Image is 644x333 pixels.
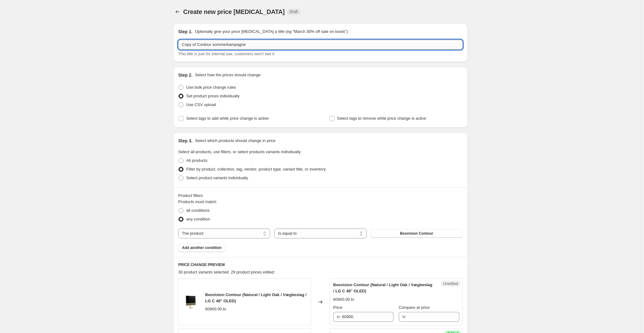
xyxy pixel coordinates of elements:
[333,296,355,303] div: 60900.00 kr
[178,243,225,252] button: Add another condition
[178,29,192,35] h2: Step 1.
[333,282,432,293] span: Beovision Contour (Natural / Light Oak / Vægbeslag / LG C 48" OLED)
[337,116,426,121] span: Select tags to remove while price change is active
[182,245,222,250] span: Add another condition
[186,217,210,221] span: any condition
[178,51,274,56] span: This title is just for internal use, customers won't see it
[186,158,207,163] span: All products
[195,138,276,144] p: Select which products should change in price
[178,262,463,267] h6: PRICE CHANGE PREVIEW
[205,306,227,312] div: 60900.00 kr
[173,7,182,16] button: Price change jobs
[186,94,240,98] span: Set product prices individually
[186,175,248,180] span: Select product variants individually
[186,167,326,171] span: Filter by product, collection, tag, vendor, product type, variant title, or inventory
[333,305,342,310] span: Price
[186,116,269,121] span: Select tags to add while price change is active
[178,149,301,154] span: Select all products, use filters, or select products variants individually
[399,305,430,310] span: Compare at price
[178,199,217,204] span: Products must match:
[290,9,298,14] span: Draft
[186,102,216,107] span: Use CSV upload
[371,229,463,238] button: Beovision Contour
[182,293,200,311] img: Beovision_Contour_0089__1_80x.webp
[178,270,275,274] span: 30 product variants selected. 29 product prices edited:
[186,85,236,90] span: Use bulk price change rules
[195,72,261,78] p: Select how the prices should change
[195,29,348,35] p: Optionally give your price [MEDICAL_DATA] a title (eg "March 30% off sale on boots")
[400,231,433,236] span: Beovision Contour
[178,138,192,144] h2: Step 3.
[337,314,340,319] span: kr
[178,40,463,50] input: 30% off holiday sale
[205,292,307,303] span: Beovision Contour (Natural / Light Oak / Vægbeslag / LG C 48" OLED)
[443,281,458,286] span: Unedited
[186,208,210,213] span: all conditions
[403,314,406,319] span: kr
[183,8,285,15] span: Create new price [MEDICAL_DATA]
[178,193,463,199] div: Product filters
[178,72,192,78] h2: Step 2.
